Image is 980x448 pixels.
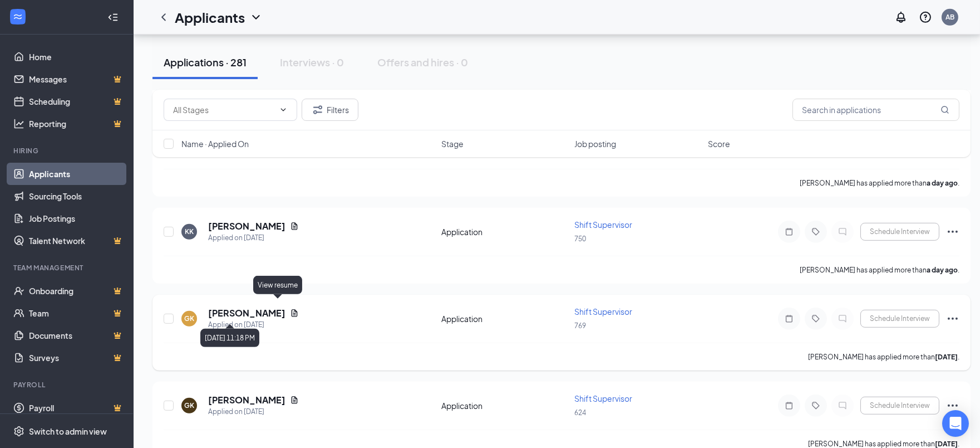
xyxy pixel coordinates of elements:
[253,276,302,294] div: View resume
[809,314,823,323] svg: Tag
[29,280,124,302] a: OnboardingCrown
[302,99,358,121] button: Filter Filters
[13,263,122,272] div: Team Management
[441,138,464,149] span: Stage
[200,329,259,347] div: [DATE] 11:18 PM
[290,222,299,231] svg: Document
[29,207,124,230] a: Job Postings
[208,406,299,417] div: Applied on [DATE]
[945,12,954,22] div: AB
[574,408,586,417] span: 624
[164,55,247,69] div: Applications · 281
[175,8,245,27] h1: Applicants
[29,113,124,135] a: ReportingCrown
[290,396,299,405] svg: Document
[29,397,124,419] a: PayrollCrown
[157,11,170,24] svg: ChevronLeft
[107,12,119,23] svg: Collapse
[792,99,959,121] input: Search in applications
[946,312,959,325] svg: Ellipses
[13,380,122,389] div: Payroll
[946,399,959,412] svg: Ellipses
[574,322,586,330] span: 769
[208,232,299,244] div: Applied on [DATE]
[708,138,730,149] span: Score
[311,103,324,116] svg: Filter
[782,314,796,323] svg: Note
[800,178,959,188] p: [PERSON_NAME] has applied more than .
[940,105,949,114] svg: MagnifyingGlass
[574,138,616,149] span: Job posting
[12,11,23,22] svg: WorkstreamLogo
[800,265,959,275] p: [PERSON_NAME] has applied more than .
[919,11,932,24] svg: QuestionInfo
[808,352,959,362] p: [PERSON_NAME] has applied more than .
[574,306,632,316] span: Shift Supervisor
[173,104,274,116] input: All Stages
[280,55,344,69] div: Interviews · 0
[290,309,299,318] svg: Document
[13,146,122,155] div: Hiring
[441,313,568,324] div: Application
[29,90,124,113] a: SchedulingCrown
[13,426,24,437] svg: Settings
[441,226,568,237] div: Application
[29,163,124,185] a: Applicants
[181,138,249,149] span: Name · Applied On
[249,11,263,24] svg: ChevronDown
[894,11,908,24] svg: Notifications
[782,401,796,410] svg: Note
[29,68,124,90] a: MessagesCrown
[946,225,959,238] svg: Ellipses
[184,314,194,323] div: GK
[942,410,969,437] div: Open Intercom Messenger
[29,302,124,324] a: TeamCrown
[574,220,632,230] span: Shift Supervisor
[29,324,124,347] a: DocumentsCrown
[377,55,468,69] div: Offers and hires · 0
[208,220,285,232] h5: [PERSON_NAME]
[927,266,958,274] b: a day ago
[208,394,285,406] h5: [PERSON_NAME]
[574,235,586,243] span: 750
[809,401,823,410] svg: Tag
[782,227,796,236] svg: Note
[279,105,288,114] svg: ChevronDown
[208,319,299,330] div: Applied on [DATE]
[441,400,568,411] div: Application
[574,393,632,403] span: Shift Supervisor
[29,426,107,437] div: Switch to admin view
[29,185,124,207] a: Sourcing Tools
[935,353,958,361] b: [DATE]
[935,440,958,448] b: [DATE]
[927,179,958,187] b: a day ago
[809,227,823,236] svg: Tag
[29,46,124,68] a: Home
[185,227,194,236] div: KK
[184,401,194,410] div: GK
[29,230,124,252] a: Talent NetworkCrown
[208,307,285,319] h5: [PERSON_NAME]
[29,347,124,369] a: SurveysCrown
